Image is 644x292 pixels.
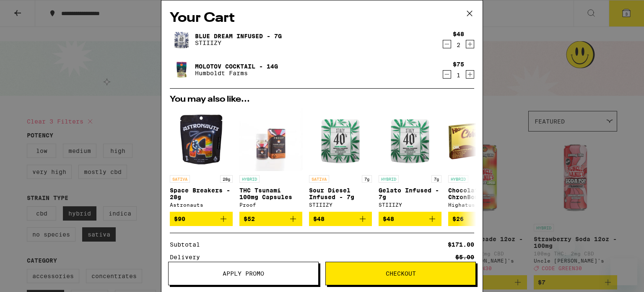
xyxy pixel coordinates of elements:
div: 2 [453,42,464,48]
img: Molotov Cocktail - 14g [170,58,193,82]
span: $26 [452,216,464,222]
div: STIIIZY [309,202,372,208]
h2: Your Cart [170,9,474,28]
div: Highatus Powered by Cannabiotix [448,202,511,208]
p: Gelato Infused - 7g [379,187,441,200]
img: Highatus Powered by Cannabiotix - Chocolate Fudge ChronBons [448,108,511,171]
a: Open page for Chocolate Fudge ChronBons from Highatus Powered by Cannabiotix [448,108,511,212]
button: Increment [466,40,474,48]
h2: You may also like... [170,95,474,104]
div: STIIIZY [379,202,441,208]
p: Space Breakers - 28g [170,187,233,200]
button: Add to bag [170,212,233,226]
span: $90 [174,216,185,222]
button: Add to bag [379,212,441,226]
p: 28g [220,175,233,183]
a: Open page for THC Tsunami 100mg Capsules from Proof [239,108,302,212]
p: Chocolate Fudge ChronBons [448,187,511,200]
span: $52 [244,216,255,222]
div: $75 [453,61,464,68]
button: Decrement [443,70,451,79]
span: Checkout [386,271,416,276]
a: Open page for Gelato Infused - 7g from STIIIZY [379,108,441,212]
button: Checkout [325,262,476,285]
p: STIIIZY [195,39,282,46]
button: Increment [466,70,474,79]
span: $48 [313,216,325,222]
p: THC Tsunami 100mg Capsules [239,187,302,200]
img: Blue Dream Infused - 7g [170,28,193,51]
span: Apply Promo [223,271,264,276]
p: SATIVA [170,175,190,183]
button: Apply Promo [168,262,319,285]
a: Open page for Space Breakers - 28g from Astronauts [170,108,233,212]
div: $171.00 [448,242,474,247]
p: HYBRID [379,175,399,183]
img: Astronauts - Space Breakers - 28g [170,108,233,171]
button: Add to bag [309,212,372,226]
p: HYBRID [239,175,260,183]
div: 1 [453,72,464,79]
p: Sour Diesel Infused - 7g [309,187,372,200]
a: Open page for Sour Diesel Infused - 7g from STIIIZY [309,108,372,212]
button: Decrement [443,40,451,48]
p: 7g [431,175,441,183]
img: Proof - THC Tsunami 100mg Capsules [239,108,302,171]
div: $5.00 [455,254,474,260]
p: HYBRID [448,175,468,183]
div: Subtotal [170,242,206,247]
a: Molotov Cocktail - 14g [195,63,278,70]
div: $48 [453,31,464,37]
div: Proof [239,202,302,208]
button: Add to bag [239,212,302,226]
img: STIIIZY - Gelato Infused - 7g [379,108,441,171]
p: 7g [362,175,372,183]
p: Humboldt Farms [195,70,278,76]
img: STIIIZY - Sour Diesel Infused - 7g [309,108,372,171]
p: SATIVA [309,175,329,183]
div: Delivery [170,254,206,260]
button: Add to bag [448,212,511,226]
div: Astronauts [170,202,233,208]
a: Blue Dream Infused - 7g [195,33,282,39]
span: $48 [383,216,394,222]
iframe: Close message [558,238,575,255]
iframe: Button to launch messaging window [610,258,637,285]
